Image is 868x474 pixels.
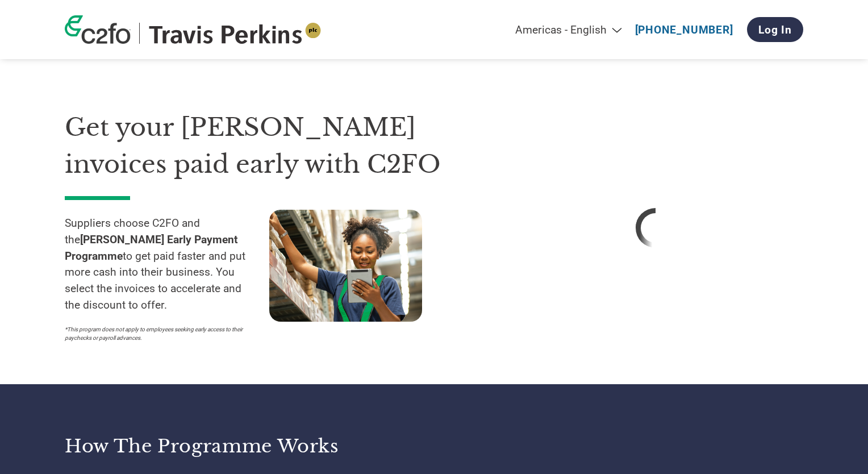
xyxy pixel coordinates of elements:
[65,109,474,182] h1: Get your [PERSON_NAME] invoices paid early with C2FO
[269,210,422,322] img: supply chain worker
[747,17,803,42] a: Log In
[65,215,269,314] p: Suppliers choose C2FO and the to get paid faster and put more cash into their business. You selec...
[148,23,322,44] img: Travis Perkins
[65,435,420,458] h3: How the programme works
[65,15,131,44] img: c2fo logo
[65,325,258,342] p: *This program does not apply to employees seeking early access to their paychecks or payroll adva...
[635,23,733,36] a: [PHONE_NUMBER]
[65,233,238,263] strong: [PERSON_NAME] Early Payment Programme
